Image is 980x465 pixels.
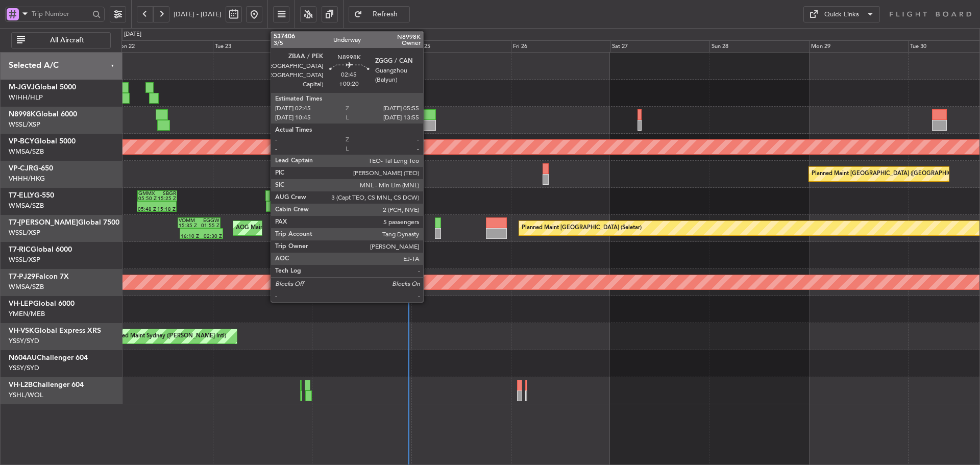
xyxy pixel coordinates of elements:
span: T7-ELLY [9,192,34,199]
div: 05:30 Z [315,234,334,239]
div: SBGR [157,191,176,196]
div: [DATE] [124,30,141,39]
a: VP-CJRG-650 [9,165,53,172]
div: 20:00 Z [296,234,315,239]
div: GMMX [138,191,157,196]
span: VH-VSK [9,327,34,334]
div: 15:18 Z [157,207,176,212]
input: Trip Number [32,6,89,21]
span: Refresh [364,11,406,18]
a: T7-ELLYG-550 [9,192,54,199]
div: EGGW [199,218,219,223]
div: 01:55 Z [199,223,219,228]
a: N604AUChallenger 604 [9,354,88,361]
div: Thu 25 [411,40,511,53]
div: Mon 29 [809,40,909,53]
div: VOMM [179,218,199,223]
a: T7-RICGlobal 6000 [9,246,72,253]
span: M-JGVJ [9,84,35,91]
div: 06:10 Z [318,223,336,228]
a: VH-LEPGlobal 6000 [9,300,75,307]
a: WMSA/SZB [9,282,44,291]
span: N8998K [9,111,36,118]
div: 15:35 Z [179,223,199,228]
a: M-JGVJGlobal 5000 [9,84,76,91]
a: YSSY/SYD [9,363,39,373]
div: Sat 27 [610,40,709,53]
a: T7-[PERSON_NAME]Global 7500 [9,219,119,226]
div: Planned Maint [GEOGRAPHIC_DATA] (Seletar) [522,221,642,236]
a: T7-PJ29Falcon 7X [9,273,69,280]
div: Mon 22 [113,40,213,53]
span: T7-[PERSON_NAME] [9,219,78,226]
a: WMSA/SZB [9,201,44,210]
div: Planned Maint Sydney ([PERSON_NAME] Intl) [108,329,226,344]
span: VH-L2B [9,381,33,388]
a: WSSL/XSP [9,120,40,129]
a: VP-BCYGlobal 5000 [9,138,76,145]
div: 20:50 Z [300,223,318,228]
a: VH-VSKGlobal Express XRS [9,327,101,334]
div: 16:10 Z [181,234,201,239]
span: N604AU [9,354,37,361]
a: WIHH/HLP [9,93,43,102]
span: [DATE] - [DATE] [174,10,222,19]
div: 02:30 Z [201,234,222,239]
a: N8998KGlobal 6000 [9,111,77,118]
a: YSHL/WOL [9,390,43,400]
button: Quick Links [803,6,880,22]
button: Refresh [349,6,410,22]
a: YSSY/SYD [9,336,39,346]
div: Wed 24 [312,40,411,53]
div: Tue 23 [213,40,312,53]
a: WSSL/XSP [9,228,40,237]
div: AOG Maint London ([GEOGRAPHIC_DATA]) [236,221,350,236]
button: All Aircraft [11,32,111,48]
div: 05:50 Z [138,196,157,201]
span: VH-LEP [9,300,33,307]
div: 15:25 Z [157,196,176,201]
a: VHHH/HKG [9,174,45,183]
div: EGGW [300,218,318,223]
span: T7-RIC [9,246,31,253]
span: All Aircraft [27,37,107,44]
div: VOTP [318,218,336,223]
a: VH-L2BChallenger 604 [9,381,84,388]
a: WMSA/SZB [9,147,44,156]
div: Sun 28 [709,40,809,53]
a: WSSL/XSP [9,255,40,264]
span: T7-PJ29 [9,273,35,280]
div: Quick Links [824,10,859,20]
span: VP-BCY [9,138,34,145]
span: VP-CJR [9,165,33,172]
a: YMEN/MEB [9,309,45,319]
div: 05:48 Z [138,207,157,212]
div: Fri 26 [511,40,610,53]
